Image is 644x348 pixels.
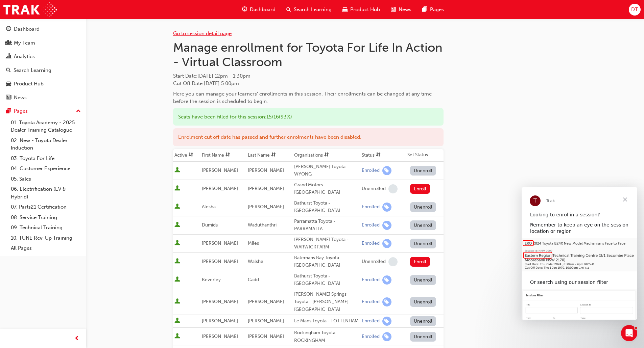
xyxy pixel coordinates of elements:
div: Grand Motors - [GEOGRAPHIC_DATA] [294,181,359,196]
span: car-icon [6,81,11,87]
div: Dashboard [14,25,40,33]
a: Product Hub [3,78,84,90]
a: News [3,91,84,104]
a: Go to session detail page [173,30,232,36]
div: Bathurst Toyota - [GEOGRAPHIC_DATA] [294,199,359,215]
a: search-iconSearch Learning [281,3,337,17]
span: pages-icon [6,108,11,114]
button: Unenroll [410,297,436,307]
span: Search Learning [294,6,332,14]
span: [PERSON_NAME] [202,259,238,264]
button: DashboardMy TeamAnalyticsSearch LearningProduct HubNews [3,22,84,105]
div: [PERSON_NAME] Toyota - WARWICK FARM [294,236,359,251]
div: Enrolled [362,333,380,340]
div: Product Hub [14,80,44,88]
div: Enrolled [362,240,380,247]
span: [PERSON_NAME] [248,299,284,304]
span: sorting-icon [376,152,381,158]
div: Le Mans Toyota - TOTTENHAM [294,317,359,325]
img: Trak [3,2,57,17]
div: Enrolled [362,167,380,174]
span: up-icon [76,107,81,116]
span: guage-icon [6,26,11,32]
span: DT [631,6,638,14]
div: Rockingham Toyota - ROCKINGHAM [294,329,359,344]
span: User is active [174,204,180,210]
div: Enrolled [362,318,380,324]
a: 02. New - Toyota Dealer Induction [8,135,84,153]
span: people-icon [6,40,11,46]
a: 03. Toyota For Life [8,153,84,164]
button: Unenroll [410,316,436,326]
a: car-iconProduct Hub [337,3,385,17]
span: [PERSON_NAME] [202,318,238,324]
button: DT [629,4,641,16]
div: Enrolment cut off date has passed and further enrolments have been disabled. [173,128,444,146]
span: Pages [430,6,444,14]
div: Pages [14,107,28,115]
iframe: Intercom live chat message [522,187,637,320]
a: All Pages [8,243,84,253]
span: User is active [174,333,180,340]
span: search-icon [286,5,291,14]
button: Pages [3,105,84,117]
a: 07. Parts21 Certification [8,202,84,212]
span: car-icon [342,5,348,14]
span: sorting-icon [271,152,276,158]
span: [PERSON_NAME] [248,318,284,324]
span: [PERSON_NAME] [248,167,284,173]
div: Batemans Bay Toyota - [GEOGRAPHIC_DATA] [294,254,359,269]
div: Enrolled [362,299,380,305]
div: Seats have been filled for this session : 15 / 16 ( 93% ) [173,108,444,126]
span: [PERSON_NAME] [202,333,238,339]
div: [PERSON_NAME] Toyota - WYONG [294,163,359,178]
span: Product Hub [350,6,380,14]
div: Here you can manage your learners' enrollments in this session. Their enrollments can be changed ... [173,90,444,105]
div: Unenrolled [362,186,386,192]
span: Dashboard [250,6,276,14]
div: Enrolled [362,277,380,283]
span: User is active [174,318,180,324]
span: [PERSON_NAME] [202,299,238,304]
div: Enrolled [362,222,380,229]
span: Cadd [248,277,259,283]
button: Enroll [410,257,430,267]
span: User is active [174,167,180,174]
span: learningRecordVerb_ENROLL-icon [382,203,391,212]
span: Miles [248,240,259,246]
a: guage-iconDashboard [237,3,281,17]
span: Start Date : [173,72,444,80]
div: Parramatta Toyota - PARRAMATTA [294,218,359,233]
a: Dashboard [3,23,84,35]
span: prev-icon [74,334,79,343]
span: pages-icon [422,5,427,14]
span: [PERSON_NAME] [248,333,284,339]
a: 06. Electrification (EV & Hybrid) [8,184,84,202]
span: User is active [174,222,180,229]
button: Unenroll [410,275,436,285]
span: news-icon [391,5,396,14]
span: [PERSON_NAME] [248,204,284,210]
span: learningRecordVerb_ENROLL-icon [382,275,391,285]
span: news-icon [6,95,11,101]
span: Beverley [202,277,221,283]
iframe: Intercom live chat [621,325,637,341]
th: Toggle SortBy [173,149,200,162]
span: [DATE] 12pm - 1:30pm [197,73,251,79]
div: Enrolled [362,204,380,210]
a: 09. Technical Training [8,222,84,233]
span: chart-icon [6,54,11,60]
a: 04. Customer Experience [8,163,84,174]
th: Toggle SortBy [293,149,360,162]
span: learningRecordVerb_ENROLL-icon [382,317,391,326]
span: search-icon [6,68,11,74]
span: sorting-icon [189,152,193,158]
h1: Manage enrollment for Toyota For Life In Action - Virtual Classroom [173,40,444,70]
div: My Team [14,39,35,47]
